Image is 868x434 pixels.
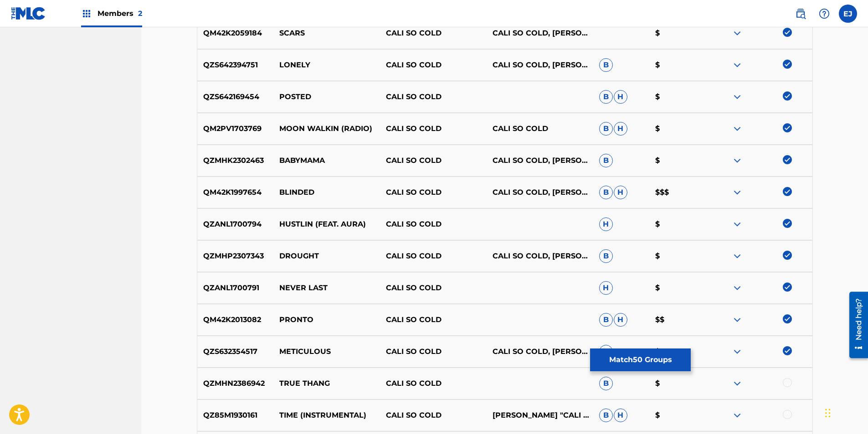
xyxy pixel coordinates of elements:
img: expand [732,283,743,293]
p: CALI SO COLD [487,123,593,134]
img: deselect [783,187,792,196]
p: $ [649,28,706,39]
p: CALI SO COLD, [PERSON_NAME] [487,60,593,71]
img: expand [732,410,743,421]
p: CALI SO COLD [380,60,487,71]
div: Drag [825,399,831,427]
button: Match50 Groups [590,348,691,371]
p: [PERSON_NAME] "CALI SO COLD" [PERSON_NAME] [487,410,593,421]
img: deselect [783,314,792,323]
img: expand [732,91,743,102]
p: SCARS [273,28,380,39]
img: expand [732,378,743,389]
div: Help [815,5,833,23]
p: $ [649,378,706,389]
span: B [599,409,613,422]
p: TIME (INSTRUMENTAL) [273,410,380,421]
p: QM42K2013082 [197,314,274,325]
p: QZANL1700791 [197,283,274,293]
img: expand [732,314,743,325]
p: QZS632354517 [197,346,274,357]
img: expand [732,60,743,71]
p: QZ85M1930161 [197,410,274,421]
img: deselect [783,28,792,37]
img: deselect [783,346,792,355]
img: expand [732,28,743,39]
span: B [599,58,613,72]
img: deselect [783,155,792,164]
p: METICULOUS [273,346,380,357]
span: H [614,409,627,422]
p: QM2PV1703769 [197,123,274,134]
p: CALI SO COLD, [PERSON_NAME] [487,155,593,166]
img: deselect [783,219,792,228]
p: CALI SO COLD [380,410,487,421]
img: expand [732,346,743,357]
img: MLC Logo [11,7,46,20]
img: search [795,8,806,19]
a: Public Search [791,5,810,23]
img: expand [732,219,743,230]
img: expand [732,251,743,262]
p: TRUE THANG [273,378,380,389]
p: $$ [649,314,706,325]
p: DROUGHT [273,251,380,262]
img: Top Rightsholders [81,8,92,19]
p: QZS642394751 [197,60,274,71]
p: CALI SO COLD, [PERSON_NAME] [487,28,593,39]
p: PRONTO [273,314,380,325]
p: CALI SO COLD [380,378,487,389]
p: CALI SO COLD [380,346,487,357]
p: $ [649,123,706,134]
span: B [599,345,613,358]
p: CALI SO COLD [380,155,487,166]
p: QZANL1700794 [197,219,274,230]
span: H [614,122,627,136]
span: B [599,154,613,167]
p: $ [649,346,706,357]
p: CALI SO COLD, [PERSON_NAME] [487,187,593,198]
p: POSTED [273,91,380,102]
span: B [599,249,613,263]
span: 2 [138,9,142,18]
p: MOON WALKIN (RADIO) [273,123,380,134]
p: CALI SO COLD [380,28,487,39]
p: CALI SO COLD [380,91,487,102]
span: H [599,281,613,295]
span: B [599,122,613,136]
p: QZMHN2386942 [197,378,274,389]
p: $ [649,283,706,293]
p: CALI SO COLD [380,219,487,230]
p: HUSTLIN (FEAT. AURA) [273,219,380,230]
span: H [614,313,627,327]
span: B [599,186,613,199]
img: deselect [783,60,792,69]
span: H [614,90,627,104]
img: deselect [783,251,792,260]
span: H [599,217,613,231]
p: QM42K2059184 [197,28,274,39]
img: deselect [783,123,792,132]
img: expand [732,123,743,134]
p: CALI SO COLD, [PERSON_NAME] [487,251,593,262]
img: expand [732,187,743,198]
p: $ [649,219,706,230]
p: NEVER LAST [273,283,380,293]
img: deselect [783,283,792,292]
iframe: Resource Center [842,288,868,362]
p: LONELY [273,60,380,71]
span: H [614,186,627,199]
p: CALI SO COLD [380,314,487,325]
p: $ [649,60,706,71]
p: $$$ [649,187,706,198]
p: BLINDED [273,187,380,198]
iframe: Chat Widget [822,390,868,434]
span: Members [98,8,142,19]
p: CALI SO COLD [380,283,487,293]
img: expand [732,155,743,166]
p: $ [649,155,706,166]
p: CALI SO COLD, [PERSON_NAME] [487,346,593,357]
